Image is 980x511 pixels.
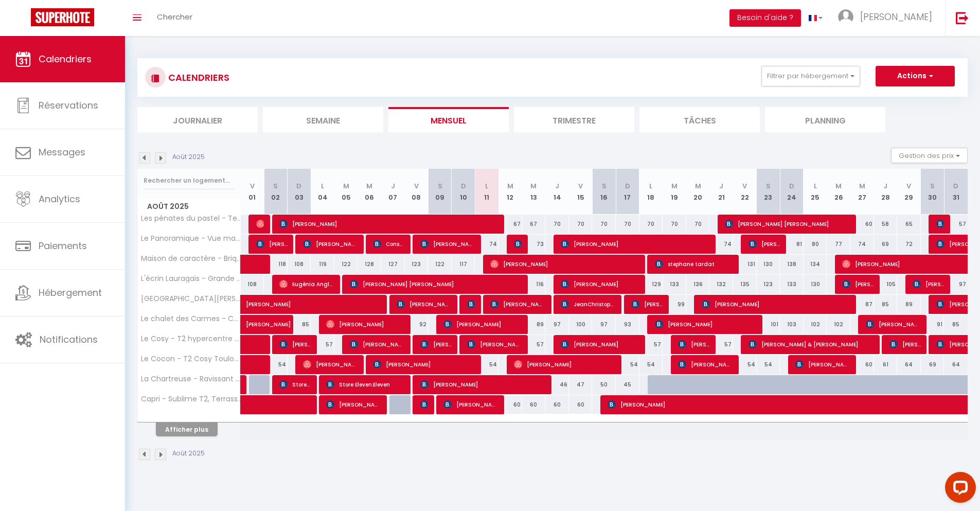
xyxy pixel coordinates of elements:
div: 54 [475,355,498,374]
div: 122 [428,255,452,274]
th: 20 [686,169,710,215]
th: 23 [757,169,780,215]
div: 85 [944,315,968,334]
abbr: S [766,181,771,191]
abbr: L [485,181,488,191]
th: 05 [334,169,358,215]
li: Journalier [137,107,258,132]
a: [PERSON_NAME] [241,295,264,314]
span: [PERSON_NAME] [702,294,851,314]
div: 58 [874,215,898,234]
span: Le Cosy - T2 hypercentre au calme avec parking [139,335,242,343]
th: 07 [381,169,405,215]
span: [PERSON_NAME] [420,395,428,414]
div: 101 [757,315,780,334]
div: 47 [569,375,593,394]
span: [PERSON_NAME] [514,355,616,374]
th: 06 [358,169,381,215]
div: 117 [452,255,475,274]
span: [PERSON_NAME] [326,314,405,334]
div: 130 [757,255,780,274]
th: 02 [264,169,288,215]
span: Le chalet des Carmes - Charmant T4 Hypercentre [139,315,242,323]
div: 57 [522,335,546,354]
span: L'écrin Lauragais - Grande maison, 3 chambres 3sdb [139,275,242,283]
span: [PERSON_NAME] [749,234,780,254]
div: 74 [709,235,733,254]
div: 64 [944,355,968,374]
abbr: J [719,181,723,191]
div: 70 [616,215,639,234]
span: [PERSON_NAME] [443,395,498,414]
span: Store Eleven.Eleven [279,375,311,394]
div: 93 [616,315,639,334]
div: 54 [733,355,757,374]
abbr: S [602,181,607,191]
abbr: L [814,181,817,191]
abbr: S [438,181,442,191]
div: 64 [897,355,921,374]
div: 69 [874,235,898,254]
span: [PERSON_NAME] [842,274,874,294]
div: 128 [358,255,381,274]
input: Rechercher un logement... [144,171,235,190]
span: [PERSON_NAME] [303,355,358,374]
div: 105 [874,275,898,294]
abbr: D [953,181,958,191]
div: 57 [944,215,968,234]
div: 74 [475,235,498,254]
abbr: J [391,181,395,191]
div: 103 [780,315,804,334]
div: 67 [522,215,546,234]
div: 130 [804,275,827,294]
p: Août 2025 [172,449,205,459]
button: Besoin d'aide ? [729,9,801,27]
div: 92 [405,315,429,334]
span: [PERSON_NAME] [PERSON_NAME] [725,214,851,234]
li: Trimestre [514,107,634,132]
div: 45 [616,375,639,394]
div: 60 [569,395,593,414]
div: 123 [405,255,429,274]
abbr: M [835,181,842,191]
abbr: V [578,181,583,191]
button: Afficher plus [156,422,218,436]
th: 11 [475,169,498,215]
span: [PERSON_NAME] [678,355,733,374]
span: [PERSON_NAME] [490,294,545,314]
button: Actions [876,66,955,86]
abbr: V [906,181,911,191]
th: 31 [944,169,968,215]
th: 08 [405,169,429,215]
abbr: J [555,181,559,191]
div: 54 [616,355,639,374]
div: 65 [897,215,921,234]
span: [PERSON_NAME] [350,334,405,354]
span: [PERSON_NAME] Del brio [PERSON_NAME] [866,314,921,334]
span: [PERSON_NAME] [860,10,932,23]
div: 54 [757,355,780,374]
span: [PERSON_NAME] [655,314,757,334]
span: [PERSON_NAME] [561,234,710,254]
th: 17 [616,169,639,215]
div: 85 [874,295,898,314]
abbr: M [343,181,349,191]
div: 81 [780,235,804,254]
span: Chercher [157,11,192,22]
div: 77 [827,235,850,254]
th: 15 [569,169,593,215]
div: 70 [686,215,710,234]
abbr: M [366,181,372,191]
abbr: D [461,181,466,191]
span: [PERSON_NAME] [467,294,475,314]
span: Notifications [40,333,98,346]
th: 13 [522,169,546,215]
div: 129 [639,275,663,294]
div: 54 [639,355,663,374]
span: Paiements [39,239,87,252]
th: 28 [874,169,898,215]
a: [PERSON_NAME] [241,315,264,334]
span: [PERSON_NAME] [561,334,639,354]
th: 26 [827,169,850,215]
span: [PERSON_NAME] [420,375,546,394]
